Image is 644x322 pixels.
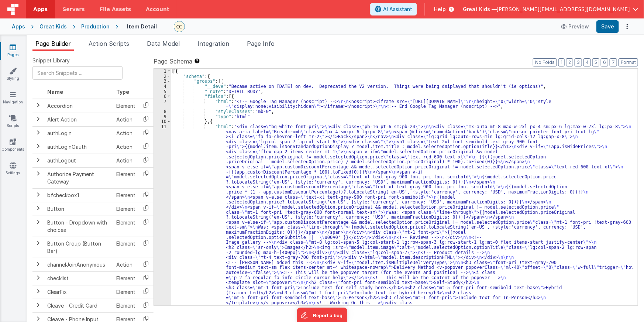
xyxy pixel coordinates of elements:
[33,6,48,13] span: Apps
[247,40,275,47] span: Page Info
[44,258,113,271] td: channelJoinAnonymous
[32,66,123,80] input: Search Snippets ...
[383,6,412,13] span: AI Assistant
[44,188,113,202] td: bfcheckbox1
[44,154,113,167] td: authLogout
[154,99,171,109] div: 7
[44,237,113,258] td: Button Group (Button Bar)
[113,126,138,140] td: Action
[44,271,113,285] td: checklist
[44,216,113,237] td: Button - Dropdown with choices
[463,6,638,13] button: Great Kids — [PERSON_NAME][EMAIL_ADDRESS][DOMAIN_NAME]
[497,6,630,13] span: [PERSON_NAME][EMAIL_ADDRESS][DOMAIN_NAME]
[596,20,619,33] button: Save
[154,94,171,99] div: 6
[113,140,138,154] td: Action
[558,58,565,66] button: 1
[47,89,63,95] span: Name
[566,58,573,66] button: 2
[113,188,138,202] td: Element
[44,126,113,140] td: authLogin
[39,23,67,30] div: Great Kids
[592,58,599,66] button: 5
[113,271,138,285] td: Element
[197,40,229,47] span: Integration
[62,6,85,13] span: Servers
[44,113,113,126] td: Alert Action
[463,6,497,13] span: Great Kids —
[154,74,171,79] div: 2
[100,6,131,13] span: File Assets
[113,299,138,312] td: Element
[113,216,138,237] td: Element
[113,99,138,113] td: Element
[575,58,582,66] button: 3
[154,69,171,74] div: 1
[154,57,192,66] span: Page Schema
[44,99,113,113] td: Accordion
[113,285,138,299] td: Element
[127,24,157,29] h4: Item Detail
[583,58,591,66] button: 4
[533,58,557,66] button: No Folds
[113,167,138,188] td: Element
[154,89,171,94] div: 5
[116,89,129,95] span: Type
[434,6,446,13] span: Help
[113,237,138,258] td: Element
[370,3,417,16] button: AI Assistant
[44,299,113,312] td: Cleave - Credit Card
[113,202,138,216] td: Element
[44,167,113,188] td: Authorize Payment Gateway
[32,57,70,64] span: Snippet Library
[622,21,632,32] button: Options
[12,23,25,30] div: Apps
[44,140,113,154] td: authLoginOauth
[113,154,138,167] td: Action
[154,79,171,84] div: 3
[154,119,171,124] div: 10
[113,258,138,271] td: Action
[154,109,171,114] div: 8
[147,40,180,47] span: Data Model
[44,285,113,299] td: ClearFix
[44,202,113,216] td: Button
[610,58,617,66] button: 7
[154,114,171,119] div: 9
[154,84,171,89] div: 4
[557,21,593,32] button: Preview
[601,58,608,66] button: 6
[174,21,185,32] img: bfc7fcbf35bb2419da488ee7f83ef316
[113,113,138,126] td: Action
[35,40,71,47] span: Page Builder
[81,23,110,30] div: Production
[89,40,129,47] span: Action Scripts
[619,58,638,66] button: Format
